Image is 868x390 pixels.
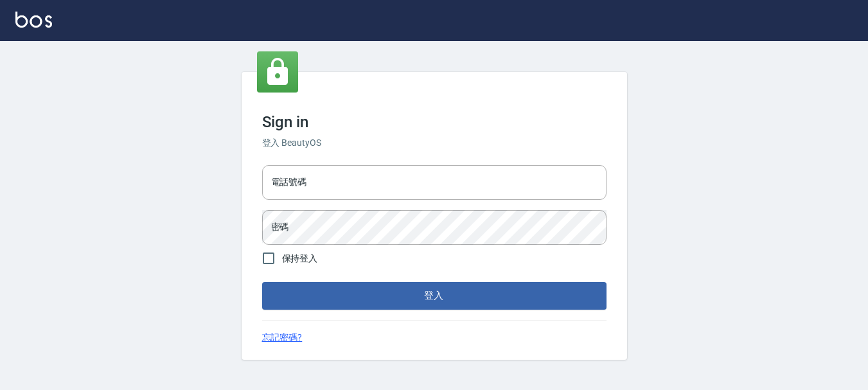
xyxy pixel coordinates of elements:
[282,252,318,265] span: 保持登入
[262,282,607,309] button: 登入
[262,113,607,131] h3: Sign in
[262,136,607,150] h6: 登入 BeautyOS
[262,331,303,344] a: 忘記密碼?
[15,12,52,28] img: Logo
